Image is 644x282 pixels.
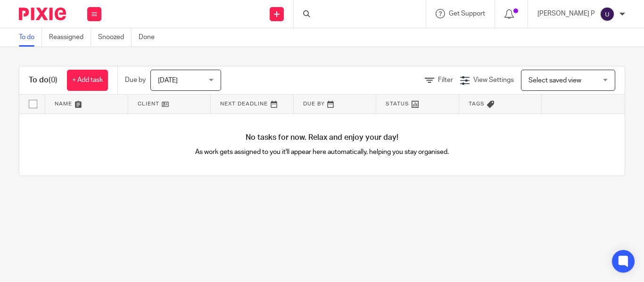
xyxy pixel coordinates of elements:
[125,75,146,85] p: Due by
[19,8,66,20] img: Pixie
[537,9,595,18] p: [PERSON_NAME] P
[473,77,514,83] span: View Settings
[19,133,625,143] h4: No tasks for now. Relax and enjoy your day!
[19,28,42,47] a: To do
[67,70,108,91] a: + Add task
[528,77,581,84] span: Select saved view
[600,7,615,22] img: svg%3E
[98,28,132,47] a: Snoozed
[449,10,485,17] span: Get Support
[29,75,58,85] h1: To do
[438,77,453,83] span: Filter
[171,147,473,157] p: As work gets assigned to you it'll appear here automatically, helping you stay organised.
[49,76,58,84] span: (0)
[158,77,178,84] span: [DATE]
[469,101,485,106] span: Tags
[49,28,91,47] a: Reassigned
[139,28,162,47] a: Done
